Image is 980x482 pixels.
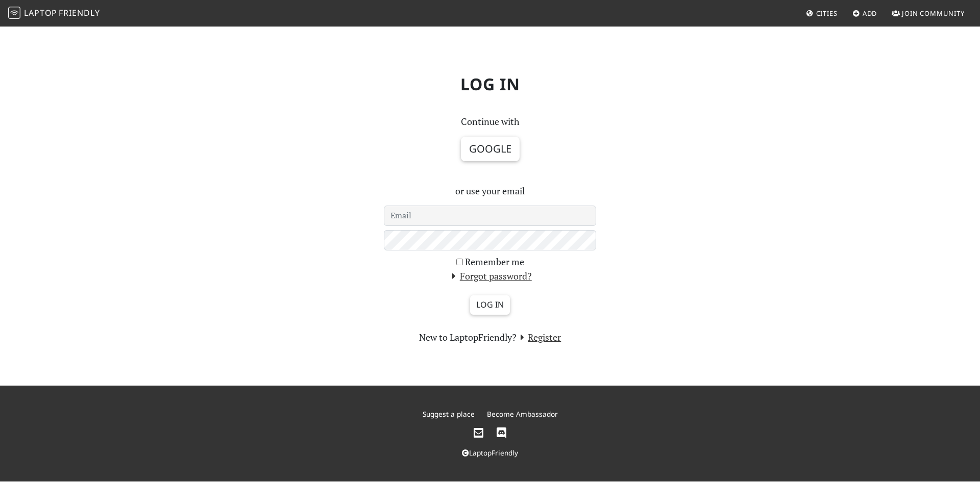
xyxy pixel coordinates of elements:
[384,114,596,129] p: Continue with
[816,9,838,18] span: Cities
[517,331,561,343] a: Register
[8,5,100,22] a: LaptopFriendly LaptopFriendly
[384,330,596,345] section: New to LaptopFriendly?
[487,409,558,419] a: Become Ambassador
[470,295,510,315] input: Log in
[848,4,881,22] a: Add
[802,4,842,22] a: Cities
[384,184,596,198] p: or use your email
[462,448,518,458] a: LaptopFriendly
[153,66,827,102] h1: Log in
[59,7,100,18] span: Friendly
[902,9,965,18] span: Join Community
[461,137,520,161] button: Google
[888,4,969,22] a: Join Community
[24,7,57,18] span: Laptop
[448,270,532,282] a: Forgot password?
[465,255,524,269] label: Remember me
[423,409,475,419] a: Suggest a place
[863,9,877,18] span: Add
[8,7,20,19] img: LaptopFriendly
[384,206,596,226] input: Email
